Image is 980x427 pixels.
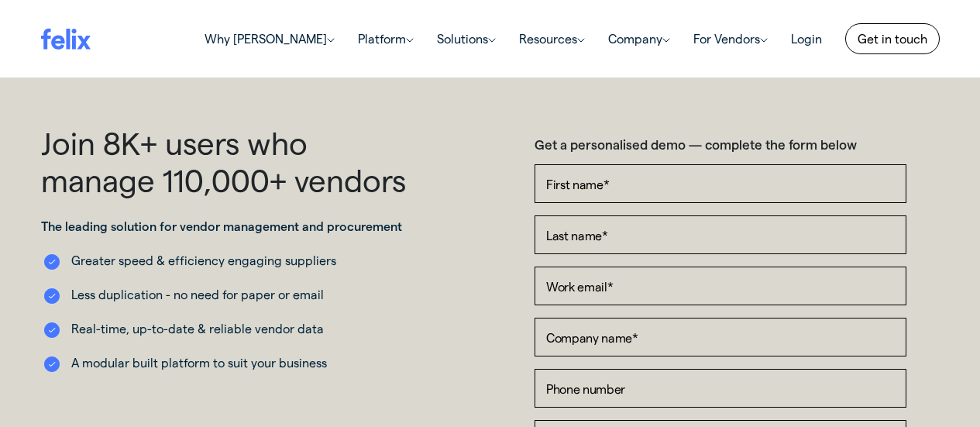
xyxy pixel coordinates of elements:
[41,353,413,372] li: A modular built platform to suit your business
[779,23,834,54] a: Login
[682,23,779,54] a: For Vendors
[41,219,402,233] strong: The leading solution for vendor management and procurement
[193,23,346,54] a: Why [PERSON_NAME]
[845,23,940,54] a: Get in touch
[425,23,507,54] a: Solutions
[507,23,597,54] a: Resources
[41,319,413,338] li: Real-time, up-to-date & reliable vendor data
[41,124,413,198] h1: Join 8K+ users who manage 110,000+ vendors
[41,251,413,270] li: Greater speed & efficiency engaging suppliers
[597,23,682,54] a: Company
[535,136,857,152] strong: Get a personalised demo — complete the form below
[41,28,91,49] img: felix logo
[346,23,425,54] a: Platform
[41,285,413,304] li: Less duplication - no need for paper or email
